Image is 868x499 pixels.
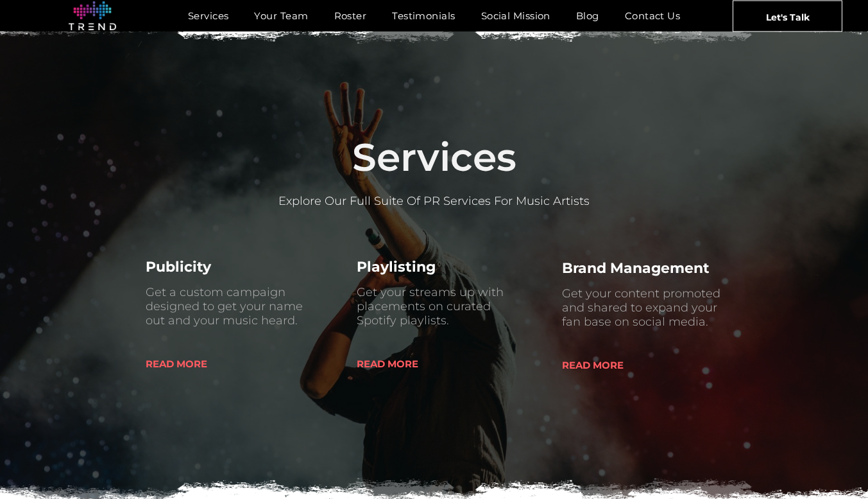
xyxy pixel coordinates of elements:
[175,6,242,25] a: Services
[562,349,624,381] span: READ MORE
[612,6,694,25] a: Contact Us
[468,6,563,25] a: Social Mission
[357,258,436,276] span: Playlisting
[241,6,321,25] a: Your Team
[357,347,418,380] span: READ MORE
[357,347,466,377] a: READ MORE
[69,1,116,31] img: logo
[379,6,468,25] a: Testimonials
[278,194,590,208] span: Explore Our Full Suite Of PR Services For Music Artists
[146,347,255,377] a: READ MORE
[804,437,868,499] iframe: Chat Widget
[562,286,720,329] span: Get your content promoted and shared to expand your fan base on social media.
[146,347,207,380] span: READ MORE
[146,258,211,276] span: Publicity
[766,1,810,33] span: Let's Talk
[352,134,516,180] span: Services
[146,285,303,328] span: Get a custom campaign designed to get your name out and your music heard.
[562,259,710,277] span: Brand Management
[357,285,504,328] span: Get your streams up with placements on curated Spotify playlists.
[562,349,671,378] a: READ MORE
[563,6,612,25] a: Blog
[321,6,380,25] a: Roster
